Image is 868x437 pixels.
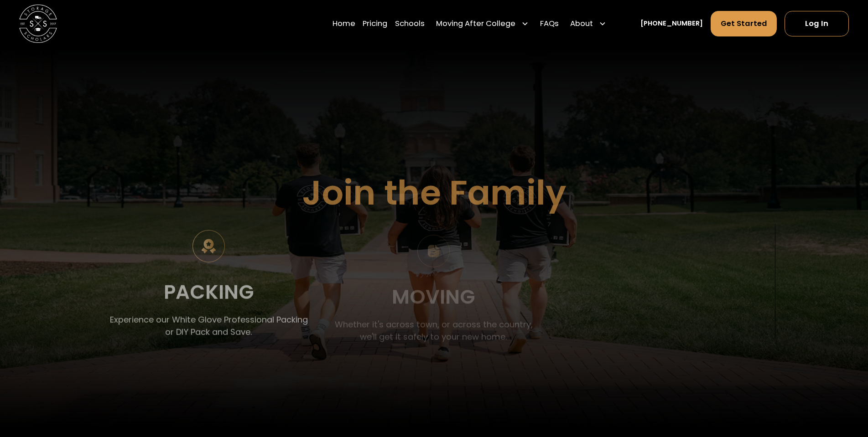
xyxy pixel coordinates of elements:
div: Moving After College [432,10,533,37]
a: Get Started [711,11,777,36]
a: [PHONE_NUMBER] [640,19,703,29]
a: Pricing [363,10,387,37]
a: Home [333,10,355,37]
div: Packing [164,277,254,308]
p: Whether it's across town, or across the country, we'll get it safely to your new home. [333,318,535,343]
div: About [567,10,610,37]
p: Need a month of storage while you find a new lease? [558,321,760,346]
div: Moving After College [436,18,515,30]
a: home [19,5,57,42]
a: Schools [395,10,425,37]
div: Moving [392,281,475,313]
div: Storage [613,284,705,316]
div: About [570,18,593,30]
img: Storage Scholars main logo [19,5,57,42]
h1: Join the Family [302,174,566,211]
a: FAQs [540,10,559,37]
p: Experience our White Glove Professional Packing or DIY Pack and Save. [108,313,310,338]
a: Log In [785,11,849,36]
